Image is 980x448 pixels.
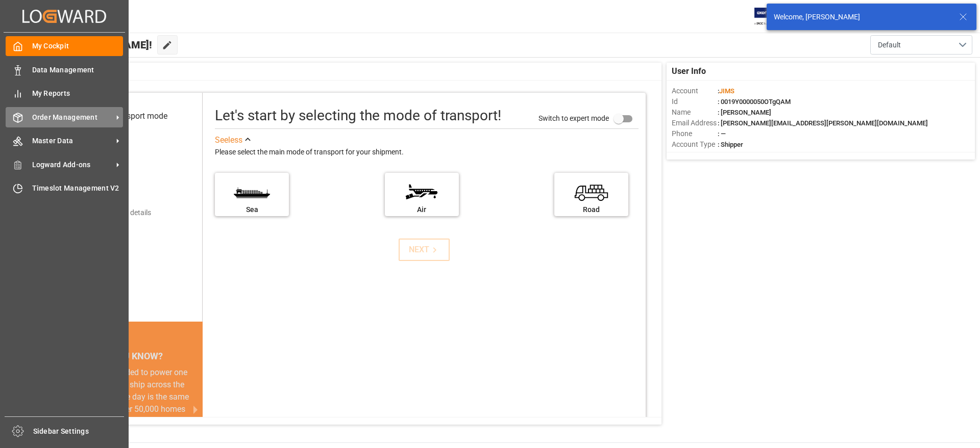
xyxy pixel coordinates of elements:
button: NEXT [399,239,450,261]
span: Master Data [32,136,113,146]
span: My Cockpit [32,41,124,51]
span: Id [672,96,718,107]
span: My Reports [32,88,124,99]
div: Welcome, [PERSON_NAME] [774,12,949,22]
span: : — [718,130,726,138]
span: Timeslot Management V2 [32,183,124,194]
img: Exertis%20JAM%20-%20Email%20Logo.jpg_1722504956.jpg [754,8,790,25]
span: : [718,87,734,95]
span: : 0019Y0000050OTgQAM [718,98,791,106]
span: : [PERSON_NAME][EMAIL_ADDRESS][PERSON_NAME][DOMAIN_NAME] [718,119,928,127]
span: Logward Add-ons [32,160,113,170]
span: : [PERSON_NAME] [718,109,771,116]
span: Order Management [32,112,113,123]
div: Road [559,204,623,215]
span: Phone [672,128,718,139]
span: Data Management [32,65,124,75]
span: : Shipper [718,141,743,148]
span: JIMS [719,87,734,95]
div: DID YOU KNOW? [55,345,203,366]
button: open menu [870,35,972,55]
span: Name [672,107,718,118]
a: My Cockpit [6,36,123,56]
div: Air [390,204,454,215]
div: See less [215,134,242,146]
span: Switch to expert mode [538,114,609,122]
span: Hello [PERSON_NAME]! [42,35,152,55]
span: Email Address [672,118,718,128]
div: Sea [220,204,284,215]
a: Data Management [6,60,123,80]
div: NEXT [409,244,440,256]
span: Account Type [672,139,718,150]
span: Account [672,86,718,96]
div: The energy needed to power one large container ship across the ocean in a single day is the same ... [67,366,190,440]
span: Sidebar Settings [33,426,125,437]
span: User Info [672,65,706,77]
span: Default [878,40,901,50]
div: Let's start by selecting the mode of transport! [215,105,501,126]
div: Please select the main mode of transport for your shipment. [215,146,639,159]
